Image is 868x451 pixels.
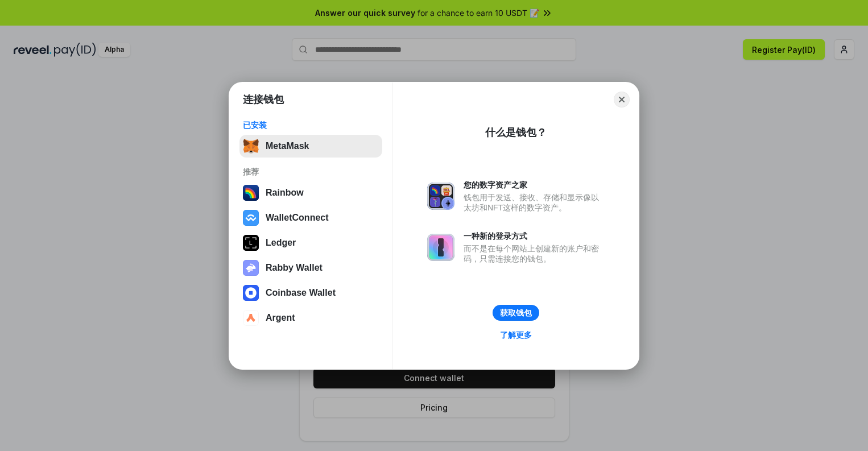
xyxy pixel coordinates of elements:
div: 推荐 [243,167,379,177]
img: svg+xml,%3Csvg%20width%3D%2228%22%20height%3D%2228%22%20viewBox%3D%220%200%2028%2028%22%20fill%3D... [243,210,259,226]
div: 而不是在每个网站上创建新的账户和密码，只需连接您的钱包。 [464,243,605,264]
div: Rabby Wallet [266,263,323,273]
div: 了解更多 [500,330,532,340]
div: Ledger [266,238,296,248]
button: WalletConnect [239,206,382,229]
div: 一种新的登录方式 [464,231,605,241]
button: Argent [239,307,382,329]
img: svg+xml,%3Csvg%20width%3D%22120%22%20height%3D%22120%22%20viewBox%3D%220%200%20120%20120%22%20fil... [243,185,259,201]
button: MetaMask [239,135,382,158]
img: svg+xml,%3Csvg%20xmlns%3D%22http%3A%2F%2Fwww.w3.org%2F2000%2Fsvg%22%20width%3D%2228%22%20height%3... [243,235,259,251]
img: svg+xml,%3Csvg%20xmlns%3D%22http%3A%2F%2Fwww.w3.org%2F2000%2Fsvg%22%20fill%3D%22none%22%20viewBox... [427,183,454,210]
img: svg+xml,%3Csvg%20xmlns%3D%22http%3A%2F%2Fwww.w3.org%2F2000%2Fsvg%22%20fill%3D%22none%22%20viewBox... [427,234,454,261]
h1: 连接钱包 [243,93,284,106]
div: MetaMask [266,141,309,151]
a: 了解更多 [493,328,539,342]
div: 什么是钱包？ [485,126,547,139]
button: 获取钱包 [493,305,539,321]
button: Ledger [239,231,382,254]
div: WalletConnect [266,213,329,223]
div: 您的数字资产之家 [464,180,605,190]
div: Argent [266,313,295,323]
button: Rainbow [239,181,382,204]
button: Close [614,92,630,107]
img: svg+xml,%3Csvg%20xmlns%3D%22http%3A%2F%2Fwww.w3.org%2F2000%2Fsvg%22%20fill%3D%22none%22%20viewBox... [243,260,259,276]
img: svg+xml,%3Csvg%20fill%3D%22none%22%20height%3D%2233%22%20viewBox%3D%220%200%2035%2033%22%20width%... [243,138,259,154]
button: Rabby Wallet [239,256,382,279]
div: 已安装 [243,120,379,130]
div: 获取钱包 [500,308,532,318]
img: svg+xml,%3Csvg%20width%3D%2228%22%20height%3D%2228%22%20viewBox%3D%220%200%2028%2028%22%20fill%3D... [243,310,259,326]
button: Coinbase Wallet [239,282,382,304]
div: 钱包用于发送、接收、存储和显示像以太坊和NFT这样的数字资产。 [464,192,605,213]
div: Coinbase Wallet [266,288,336,298]
div: Rainbow [266,188,304,198]
img: svg+xml,%3Csvg%20width%3D%2228%22%20height%3D%2228%22%20viewBox%3D%220%200%2028%2028%22%20fill%3D... [243,285,259,301]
